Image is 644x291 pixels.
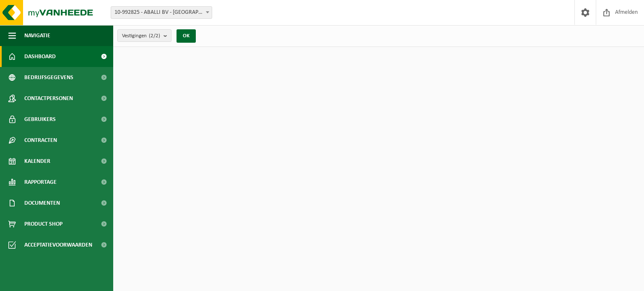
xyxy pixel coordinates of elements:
span: Product Shop [24,214,62,234]
count: (2/2) [149,33,160,39]
span: Documenten [24,193,60,214]
span: Contactpersonen [24,88,73,109]
button: Vestigingen(2/2) [117,29,171,42]
span: Dashboard [24,46,56,67]
span: Acceptatievoorwaarden [24,234,92,255]
span: Rapportage [24,172,57,193]
button: OK [177,29,196,43]
span: Contracten [24,130,57,151]
span: Gebruikers [24,109,56,130]
span: Kalender [24,151,50,172]
span: Vestigingen [122,30,160,42]
span: Bedrijfsgegevens [24,67,73,88]
span: 10-992825 - ABALLI BV - POPERINGE [111,7,212,18]
span: 10-992825 - ABALLI BV - POPERINGE [111,6,212,19]
span: Navigatie [24,25,50,46]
